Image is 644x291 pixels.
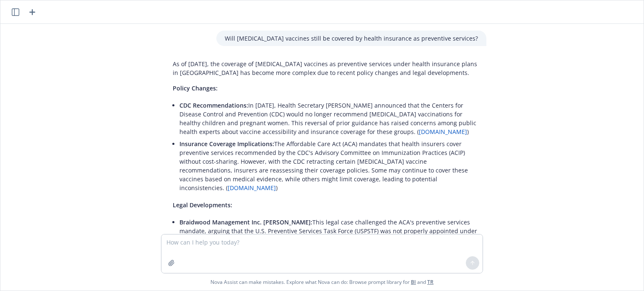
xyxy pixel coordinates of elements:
span: CDC Recommendations: [179,101,248,109]
p: Will [MEDICAL_DATA] vaccines still be covered by health insurance as preventive services? [225,34,478,43]
p: The Affordable Care Act (ACA) mandates that health insurers cover preventive services recommended... [179,139,478,192]
span: Insurance Coverage Implications: [179,140,274,148]
span: Nova Assist can make mistakes. Explore what Nova can do: Browse prompt library for and [210,273,434,291]
a: TR [427,278,434,286]
span: Braidwood Management Inc. [PERSON_NAME]: [179,218,312,226]
p: In [DATE], Health Secretary [PERSON_NAME] announced that the Centers for Disease Control and Prev... [179,101,478,136]
a: BI [411,278,416,286]
a: [DOMAIN_NAME] [419,128,467,136]
li: This legal case challenged the ACA's preventive services mandate, arguing that the U.S. Preventiv... [179,216,478,272]
a: [DOMAIN_NAME] [228,184,276,192]
span: Policy Changes: [173,84,218,92]
span: Legal Developments: [173,201,232,209]
p: As of [DATE], the coverage of [MEDICAL_DATA] vaccines as preventive services under health insuran... [173,59,478,77]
